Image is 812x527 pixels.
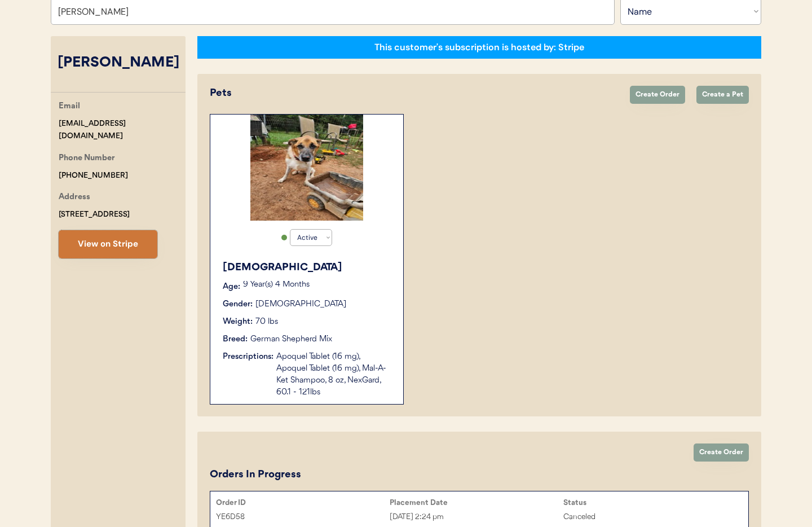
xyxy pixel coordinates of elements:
p: 9 Year(s) 4 Months [243,281,392,289]
div: Status [563,498,737,507]
div: Canceled [563,511,737,524]
div: Placement Date [390,498,563,507]
div: Breed: [223,333,248,345]
div: [PERSON_NAME] [51,52,186,74]
div: Prescriptions: [223,351,273,363]
div: [DEMOGRAPHIC_DATA] [223,260,392,275]
img: 1000012650.jpg [250,115,363,221]
div: [DATE] 2:24 pm [390,511,563,524]
div: This customer's subscription is hosted by: Stripe [374,41,584,54]
button: View on Stripe [59,230,157,258]
div: Email [59,100,80,114]
div: Address [59,191,90,205]
div: YE6D58 [216,511,390,524]
div: Order ID [216,498,390,507]
button: Create a Pet [696,86,749,104]
div: German Shepherd Mix [250,333,332,345]
div: [EMAIL_ADDRESS][DOMAIN_NAME] [59,117,186,143]
div: Apoquel Tablet (16 mg), Apoquel Tablet (16 mg), Mal-A-Ket Shampoo, 8 oz, NexGard, 60.1 - 121lbs [276,351,392,398]
div: Pets [210,86,619,101]
div: Orders In Progress [210,467,301,482]
div: Gender: [223,298,253,310]
div: 70 lbs [255,316,278,328]
div: [PHONE_NUMBER] [59,169,128,182]
div: Phone Number [59,152,115,166]
button: Create Order [630,86,685,104]
div: Weight: [223,316,253,328]
div: [DEMOGRAPHIC_DATA] [255,298,346,310]
div: [STREET_ADDRESS] [59,208,130,221]
div: Age: [223,281,240,293]
button: Create Order [694,443,749,462]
